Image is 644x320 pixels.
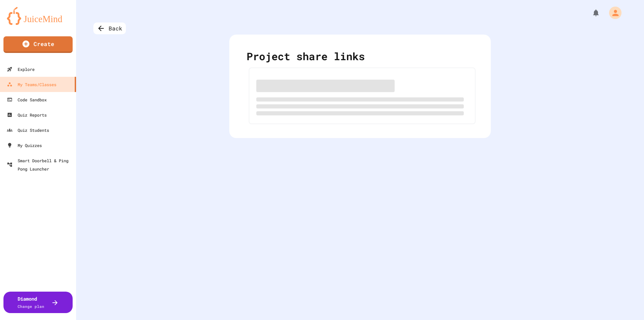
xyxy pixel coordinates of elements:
div: My Quizzes [7,141,42,149]
div: Quiz Reports [7,111,47,119]
div: Code Sandbox [7,95,47,104]
div: Project share links [247,48,473,67]
iframe: chat widget [615,292,637,313]
div: My Notifications [579,7,602,19]
div: My Account [602,5,623,21]
div: Explore [7,65,35,73]
img: logo-orange.svg [7,7,69,25]
div: Smart Doorbell & Ping Pong Launcher [7,156,73,173]
iframe: chat widget [587,262,637,292]
div: Back [93,22,126,34]
div: My Teams/Classes [7,80,56,89]
div: Diamond [18,295,44,310]
span: Change plan [18,304,44,309]
a: Create [3,36,73,53]
button: DiamondChange plan [3,292,73,313]
div: Quiz Students [7,126,49,134]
